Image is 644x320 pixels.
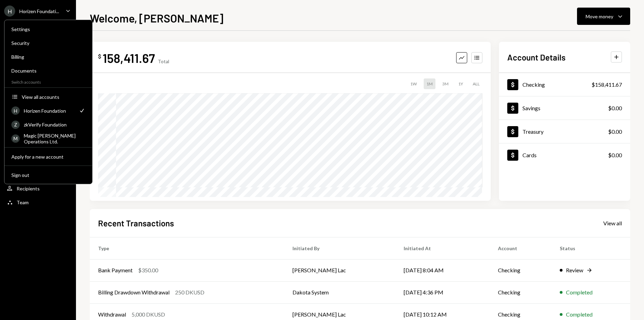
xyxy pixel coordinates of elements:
div: $0.00 [608,151,622,159]
th: Account [490,237,551,259]
div: Settings [11,26,85,32]
div: M [11,134,20,143]
td: [DATE] 4:36 PM [395,281,490,303]
button: Apply for a new account [7,151,89,163]
div: Bank Payment [98,266,133,274]
div: ALL [470,78,482,89]
th: Initiated By [284,237,395,259]
div: Review [566,266,583,274]
h1: Welcome, [PERSON_NAME] [90,11,223,25]
a: Treasury$0.00 [499,120,630,143]
button: View all accounts [7,91,89,103]
a: MMagic [PERSON_NAME] Operations Ltd. [7,132,89,144]
a: Settings [7,23,89,35]
a: Documents [7,64,89,77]
div: Z [11,121,20,129]
button: Sign out [7,169,89,181]
div: Cards [522,152,537,158]
div: Treasury [522,128,544,135]
div: Billing Drawdown Withdrawal [98,288,170,297]
div: Completed [566,288,593,297]
a: Billing [7,50,89,63]
div: Checking [522,81,545,88]
div: 250 DKUSD [175,288,204,297]
div: Billing [11,54,85,60]
td: [PERSON_NAME] Lac [284,259,395,281]
td: Checking [490,259,551,281]
div: 158,411.67 [103,50,155,66]
div: View all [603,220,622,227]
div: zkVerify Foundation [24,122,85,128]
div: $158,411.67 [592,81,622,89]
div: Magic [PERSON_NAME] Operations Ltd. [24,133,85,144]
a: Recipients [4,182,72,195]
div: Recipients [17,186,40,191]
div: Documents [11,68,85,74]
div: $0.00 [608,104,622,112]
div: Apply for a new account [11,154,85,160]
div: Horizen Foundation [24,108,74,114]
td: Checking [490,281,551,303]
div: Team [17,199,29,205]
h2: Account Details [507,51,566,63]
a: View all [603,219,622,227]
td: [DATE] 8:04 AM [395,259,490,281]
div: 1W [407,78,420,89]
a: Checking$158,411.67 [499,73,630,96]
div: $350.00 [138,266,158,274]
a: Savings$0.00 [499,96,630,120]
div: Withdrawal [98,310,126,319]
div: 3M [440,78,451,89]
div: Move money [586,13,613,20]
div: Horizen Foundati... [19,8,59,14]
button: Move money [577,8,630,25]
div: View all accounts [22,94,85,100]
div: 1M [424,78,435,89]
div: $ [98,53,101,60]
div: Sign out [11,172,85,178]
div: Security [11,40,85,46]
h2: Recent Transactions [98,217,174,229]
div: Total [158,58,169,64]
th: Status [551,237,630,259]
a: Cards$0.00 [499,143,630,167]
td: Dakota System [284,281,395,303]
a: Team [4,196,72,208]
div: Switch accounts [4,78,92,85]
th: Type [90,237,284,259]
div: Completed [566,310,593,319]
a: Security [7,37,89,49]
div: $0.00 [608,128,622,136]
a: ZzkVerify Foundation [7,118,89,131]
th: Initiated At [395,237,490,259]
div: Savings [522,105,540,111]
div: 1Y [455,78,466,89]
div: H [4,6,15,17]
div: H [11,106,20,115]
div: 5,000 DKUSD [132,310,165,319]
